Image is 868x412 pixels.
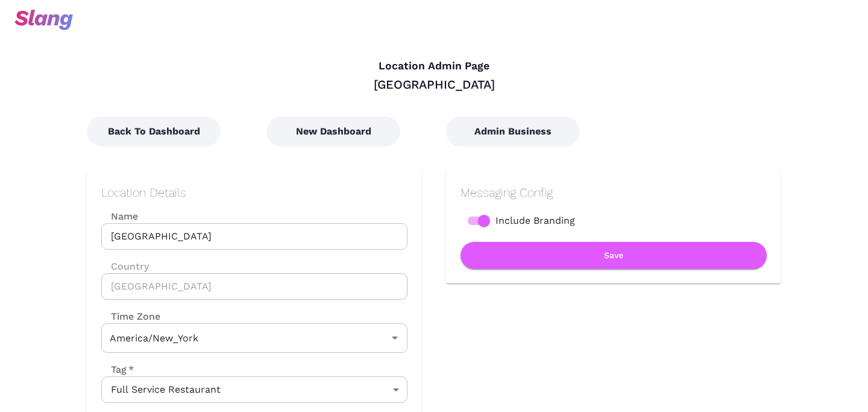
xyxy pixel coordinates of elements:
div: [GEOGRAPHIC_DATA] [87,77,781,92]
label: Name [101,209,407,223]
button: Open [386,329,403,346]
a: Admin Business [446,125,580,137]
span: Include Branding [495,214,575,228]
a: Back To Dashboard [87,125,221,137]
label: Tag [101,363,134,376]
div: Full Service Restaurant [101,376,407,403]
label: Time Zone [101,309,407,323]
label: Country [101,259,407,273]
button: Save [461,242,767,269]
a: New Dashboard [266,125,400,137]
h2: Messaging Config [461,185,767,200]
button: Back To Dashboard [87,116,221,147]
button: New Dashboard [266,116,400,147]
h2: Location Details [101,185,407,200]
h4: Location Admin Page [87,60,781,73]
img: svg+xml;base64,PHN2ZyB3aWR0aD0iOTciIGhlaWdodD0iMzQiIHZpZXdCb3g9IjAgMCA5NyAzNCIgZmlsbD0ibm9uZSIgeG... [14,10,73,30]
button: Admin Business [446,116,580,147]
